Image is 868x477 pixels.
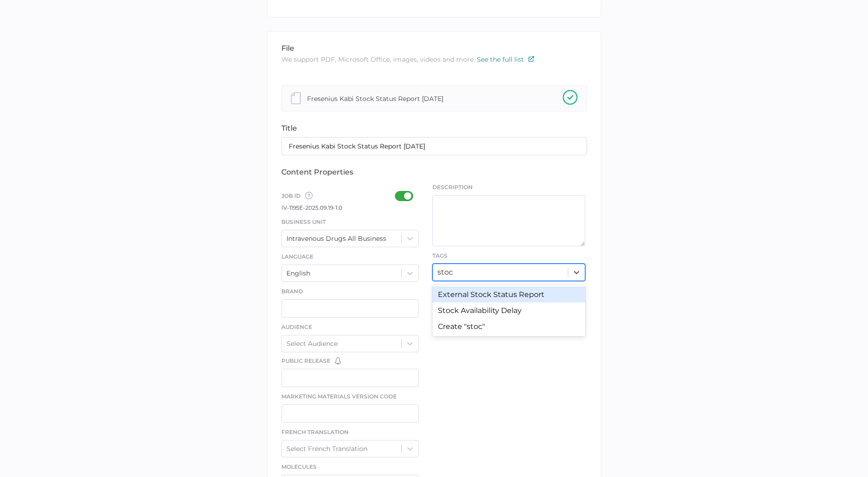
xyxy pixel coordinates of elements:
span: Tags [432,252,447,259]
span: Molecules [281,463,317,470]
img: bell-default.8986a8bf.svg [335,357,341,365]
div: Intravenous Drugs All Business [286,234,386,243]
span: IV-1195E-2025.09.19-1.0 [281,204,342,211]
span: Business Unit [281,218,326,225]
div: file [281,44,587,53]
img: external-link-icon.7ec190a1.svg [528,56,534,62]
span: French Translation [281,429,349,435]
img: tooltip-default.0a89c667.svg [305,192,313,199]
div: title [281,124,587,132]
span: Language [281,253,313,260]
div: Create "stoc" [432,318,585,334]
span: Public Release [281,357,330,365]
img: document-file-grey.20d19ea5.svg [291,92,301,104]
div: content properties [281,168,587,176]
span: Job ID [281,191,313,203]
span: Brand [281,288,303,295]
span: Description [432,183,585,191]
input: Type the name of your content [281,137,587,155]
div: Select French Translation [286,445,367,453]
span: Audience [281,323,312,330]
img: checkmark-upload-success.08ba15b3.svg [563,90,577,105]
a: See the full list [477,55,534,64]
div: Fresenius Kabi Stock Status Report [DATE] [307,93,443,103]
div: English [286,269,310,277]
div: Select Audience [286,339,338,348]
div: Stock Availability Delay [432,302,585,318]
div: External Stock Status Report [432,286,585,302]
p: We support PDF, Microsoft Office, images, videos and more. [281,54,587,64]
span: Marketing Materials Version Code [281,393,397,400]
